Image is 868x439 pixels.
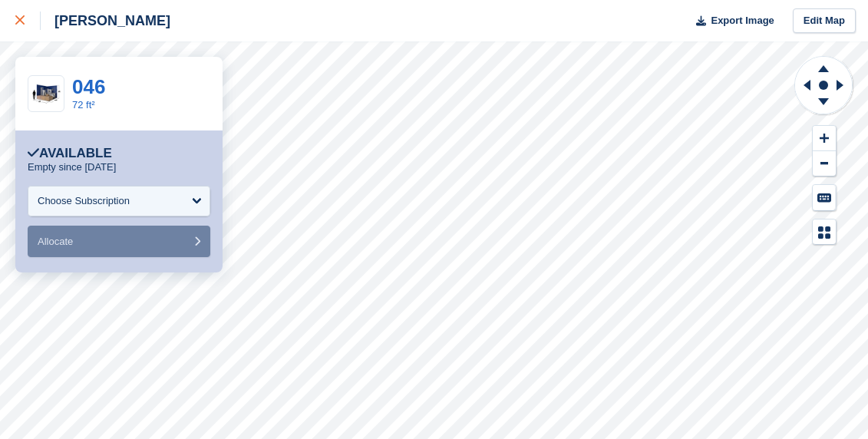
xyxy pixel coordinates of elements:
[28,146,112,161] div: Available
[38,236,73,247] span: Allocate
[813,151,836,177] button: Zoom Out
[38,193,130,209] div: Choose Subscription
[28,81,64,107] img: 10-ft-container.jpg
[813,219,836,245] button: Map Legend
[711,13,774,28] span: Export Image
[28,161,116,173] p: Empty since [DATE]
[813,185,836,210] button: Keyboard Shortcuts
[72,99,95,111] a: 72 ft²
[28,226,210,257] button: Allocate
[813,126,836,151] button: Zoom In
[687,8,774,34] button: Export Image
[72,75,105,98] a: 046
[41,12,170,30] div: [PERSON_NAME]
[793,8,856,34] a: Edit Map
